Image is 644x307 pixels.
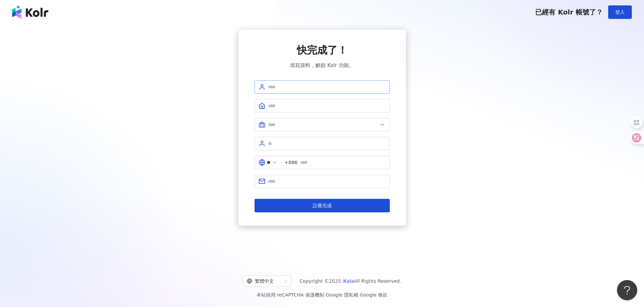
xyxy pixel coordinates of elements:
[615,9,625,15] span: 登入
[12,5,48,19] img: logo
[290,61,354,69] span: 填寫資料，解鎖 Kolr 功能。
[535,8,603,16] span: 已經有 Kolr 帳號了？
[285,159,297,166] span: +886
[342,278,354,284] a: iKala
[608,5,632,19] button: 登入
[360,292,387,298] a: Google 條款
[247,276,281,286] div: 繁體中文
[313,203,332,208] span: 註冊完成
[326,292,358,298] a: Google 隱私權
[617,280,637,300] iframe: Help Scout Beacon - Open
[255,199,390,212] button: 註冊完成
[300,277,401,285] span: Copyright © 2025 All Rights Reserved.
[358,292,360,298] span: |
[297,43,348,57] span: 快完成了！
[257,291,387,299] span: 本站採用 reCAPTCHA 保護機制
[324,292,326,298] span: |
